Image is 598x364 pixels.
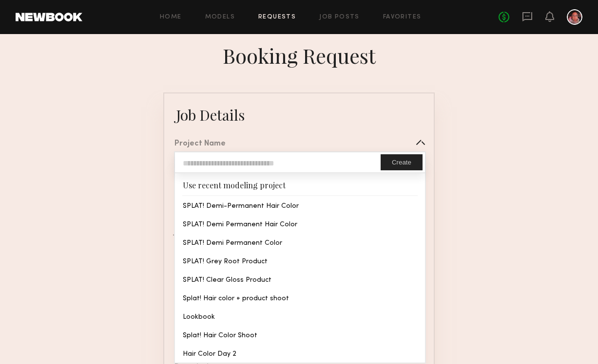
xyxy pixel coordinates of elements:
[223,42,376,69] div: Booking Request
[381,154,423,170] button: Create
[175,173,425,195] div: Use recent modeling project
[174,140,226,148] div: Project Name
[176,105,245,125] div: Job Details
[205,14,235,20] a: Models
[175,196,425,215] div: SPLAT! Demi-Permanent Hair Color
[175,307,425,326] div: Lookbook
[175,233,425,252] div: SPLAT! Demi Permanent Color
[175,215,425,233] div: SPLAT! Demi Permanent Hair Color
[175,326,425,344] div: Splat! Hair Color Shoot
[175,270,425,289] div: SPLAT! Clear Gloss Product
[175,344,425,363] div: Hair Color Day 2
[319,14,360,20] a: Job Posts
[175,289,425,307] div: Splat! Hair color + product shoot
[175,252,425,270] div: SPLAT! Grey Root Product
[383,14,422,20] a: Favorites
[258,14,296,20] a: Requests
[160,14,182,20] a: Home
